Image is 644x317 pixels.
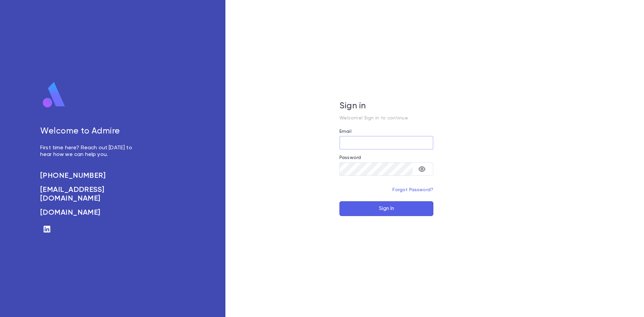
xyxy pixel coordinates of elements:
p: First time here? Reach out [DATE] to hear how we can help you. [40,145,140,158]
a: [EMAIL_ADDRESS][DOMAIN_NAME] [40,186,140,203]
a: [DOMAIN_NAME] [40,208,140,217]
h5: Welcome to Admire [40,126,140,137]
p: Welcome! Sign in to continue. [339,115,433,121]
a: Forgot Password? [392,188,433,192]
button: toggle password visibility [415,162,429,176]
label: Email [339,129,352,134]
h5: Sign in [339,101,433,111]
a: [PHONE_NUMBER] [40,171,140,180]
button: Sign In [339,201,433,216]
img: logo [40,82,68,108]
label: Password [339,155,361,160]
